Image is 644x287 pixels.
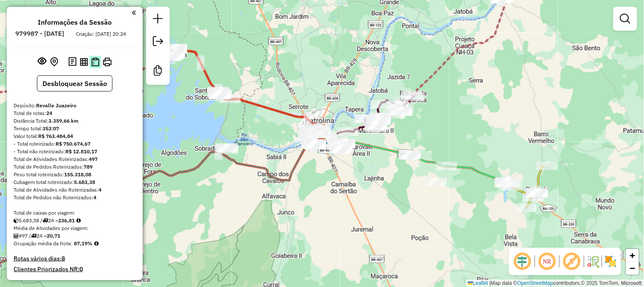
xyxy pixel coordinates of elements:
strong: R$ 763.484,84 [38,133,73,139]
button: Imprimir Rotas [101,56,113,68]
img: Revalle Juazeiro [316,138,327,149]
i: Meta Caixas/viagem: 1,00 Diferença: 235,81 [76,218,81,223]
button: Desbloquear Sessão [37,75,112,92]
a: Criar modelo [149,62,166,81]
strong: R$ 750.674,67 [56,141,90,147]
div: Peso total roteirizado: [14,171,136,178]
div: Total de Pedidos não Roteirizados: [14,194,136,201]
a: Zoom out [626,262,639,275]
strong: Revalle Juazeiro [36,102,76,109]
div: Total de Atividades Roteirizadas: [14,155,136,163]
div: Depósito: [14,102,136,109]
strong: R$ 12.810,17 [65,148,97,155]
strong: 5.683,38 [74,179,95,185]
i: Total de Atividades [14,233,19,238]
strong: 789 [84,164,93,170]
div: Total de rotas: [14,109,136,117]
strong: 0 [79,265,83,273]
button: Centralizar mapa no depósito ou ponto de apoio [48,55,60,69]
strong: 20,71 [47,232,60,239]
div: Distância Total: [14,117,136,125]
div: Atividade não roteirizada - JOSE DOS SANTOS FALC [217,145,239,154]
div: Map data © contributors,© 2025 TomTom, Microsoft [466,280,644,287]
strong: 4 [98,187,101,193]
span: + [630,250,636,261]
img: Fluxo de ruas [586,255,600,268]
span: | [489,280,491,286]
span: Ocupação média da frota: [14,240,72,247]
strong: 155.318,08 [64,171,91,178]
div: 497 / 24 = [14,232,136,240]
a: Nova sessão e pesquisa [149,10,166,29]
span: Ocultar deslocamento [512,251,533,272]
a: Zoom in [626,249,639,262]
strong: 236,81 [58,217,75,224]
i: Cubagem total roteirizado [14,218,19,223]
a: Exibir filtros [617,10,634,27]
i: Total de rotas [31,233,37,238]
strong: 4 [93,194,96,201]
strong: 24 [46,110,52,116]
h6: 979987 - [DATE] [16,30,65,37]
span: Ocultar NR [537,251,557,272]
div: - Total não roteirizado: [14,148,136,155]
h4: Informações da Sessão [38,18,112,26]
div: Atividade não roteirizada - JONAS JOSE DOS SANTO [216,143,237,152]
div: Total de Pedidos Roteirizados: [14,163,136,171]
strong: 497 [89,156,98,162]
div: 5.683,38 / 24 = [14,217,136,224]
div: Total de Atividades não Roteirizadas: [14,186,136,194]
img: Exibir/Ocultar setores [604,255,618,268]
em: Média calculada utilizando a maior ocupação (%Peso ou %Cubagem) de cada rota da sessão. Rotas cro... [94,241,98,246]
div: - Total roteirizado: [14,140,136,148]
a: OpenStreetMap [517,280,554,286]
a: Exportar sessão [149,33,166,52]
div: Média de Atividades por viagem: [14,224,136,232]
button: Visualizar Romaneio [90,56,101,68]
i: Total de rotas [42,218,48,223]
strong: 3.359,66 km [48,118,79,124]
strong: 8 [62,255,65,262]
button: Logs desbloquear sessão [67,55,78,69]
h4: Clientes Priorizados NR: [14,266,136,273]
button: Exibir sessão original [37,55,48,69]
h4: Rotas vários dias: [14,255,136,262]
div: Cubagem total roteirizado: [14,178,136,186]
span: − [630,263,636,273]
strong: 353:07 [42,125,59,132]
div: Criação: [DATE] 20:24 [73,30,130,38]
span: Exibir rótulo [562,251,582,272]
a: Leaflet [468,280,488,286]
a: Clique aqui para minimizar o painel [132,8,136,17]
div: Valor total: [14,132,136,140]
div: Atividade não roteirizada - JOANDERSON BENTO AND [217,143,238,152]
strong: 87,19% [74,240,93,247]
button: Visualizar relatório de Roteirização [78,56,90,67]
div: Tempo total: [14,125,136,132]
div: Total de caixas por viagem: [14,209,136,217]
